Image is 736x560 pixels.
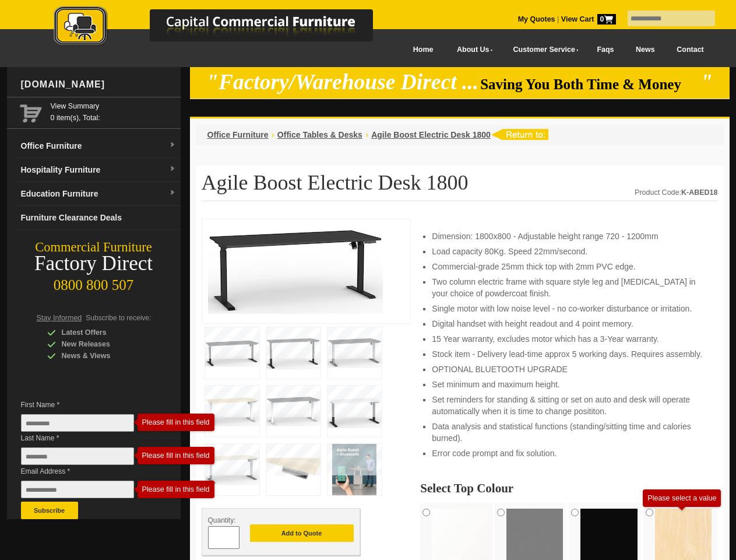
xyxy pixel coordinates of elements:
[432,318,706,330] li: Digital handset with height readout and 4 point memory.
[142,485,210,494] div: Please fill in this field
[432,246,706,257] li: Load capacity 80Kg. Speed 22mm/second.
[432,303,706,314] li: Single motor with low noise level - no co-worker disturbance or irritation.
[21,414,134,432] input: First Name *
[142,452,210,460] div: Please fill in this field
[432,395,690,416] span: Set reminders for standing & sitting or set on auto and desk will operate automatically when it i...
[432,230,706,242] li: Dimension: 1800x800 - Adjustable height range 720 - 1200mm
[21,447,134,465] input: Last Name *
[22,6,429,52] a: Capital Commercial Furniture Logo
[647,494,716,502] div: Please select a value
[272,129,274,141] li: ›
[16,158,181,182] a: Hospitality Furnituredropdown
[420,482,717,494] h2: Select Top Colour
[432,276,706,299] li: Two column electric frame with square style leg and [MEDICAL_DATA] in your choice of powdercoat f...
[47,338,158,350] div: New Releases
[21,399,152,411] span: First Name *
[665,37,714,63] a: Contact
[518,15,555,23] a: My Quotes
[559,15,615,23] a: View Cart0
[22,6,429,48] img: Capital Commercial Furniture Logo
[169,142,176,149] img: dropdown
[371,130,491,139] a: Agile Boost Electric Desk 1800
[16,206,181,230] a: Furniture Clearance Deals
[7,256,181,272] div: Factory Direct
[47,327,158,338] div: Latest Offers
[432,380,559,389] span: Set minimum and maximum height.
[21,502,78,519] button: Subscribe
[432,449,557,458] span: Error code prompt and fix solution.
[169,166,176,173] img: dropdown
[365,129,368,141] li: ›
[202,171,718,201] h1: Agile Boost Electric Desk 1800
[432,365,568,374] span: OPTIONAL BLUETOOTH UPGRADE
[432,261,706,272] li: Commercial-grade 25mm thick top with 2mm PVC edge.
[47,350,158,362] div: News & Views
[700,70,713,94] em: "
[444,37,500,63] a: About Us
[277,130,362,139] a: Office Tables & Desks
[21,466,152,477] span: Email Address *
[86,314,151,322] span: Subscribe to receive:
[625,37,665,63] a: News
[16,67,181,102] div: [DOMAIN_NAME]
[21,481,134,498] input: Email Address *
[500,37,586,63] a: Customer Service
[635,187,717,198] div: Product Code:
[208,516,236,524] span: Quantity:
[7,239,181,256] div: Commercial Furniture
[16,182,181,206] a: Education Furnituredropdown
[561,15,616,23] strong: View Cart
[51,100,176,112] a: View Summary
[207,130,269,139] a: Office Furniture
[432,333,706,345] li: 15 Year warranty, excludes motor which has a 3-Year warranty.
[7,271,181,293] div: 0800 800 507
[16,134,181,158] a: Office Furnituredropdown
[480,76,699,92] span: Saving You Both Time & Money
[208,225,383,314] img: Agile Boost Electric Desk 1800
[21,432,152,444] span: Last Name *
[597,14,616,24] span: 0
[142,418,210,426] div: Please fill in this field
[169,190,176,197] img: dropdown
[250,524,354,542] button: Add to Quote
[432,422,691,443] span: Data analysis and statistical functions (standing/sitting time and calories burned).
[206,70,478,94] em: "Factory/Warehouse Direct ...
[51,100,176,122] span: 0 item(s), Total:
[37,314,82,322] span: Stay Informed
[586,37,625,63] a: Faqs
[432,349,702,359] span: Stock item - Delivery lead-time approx 5 working days. Requires assembly.
[681,188,718,197] strong: K-ABED18
[491,129,548,140] img: return to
